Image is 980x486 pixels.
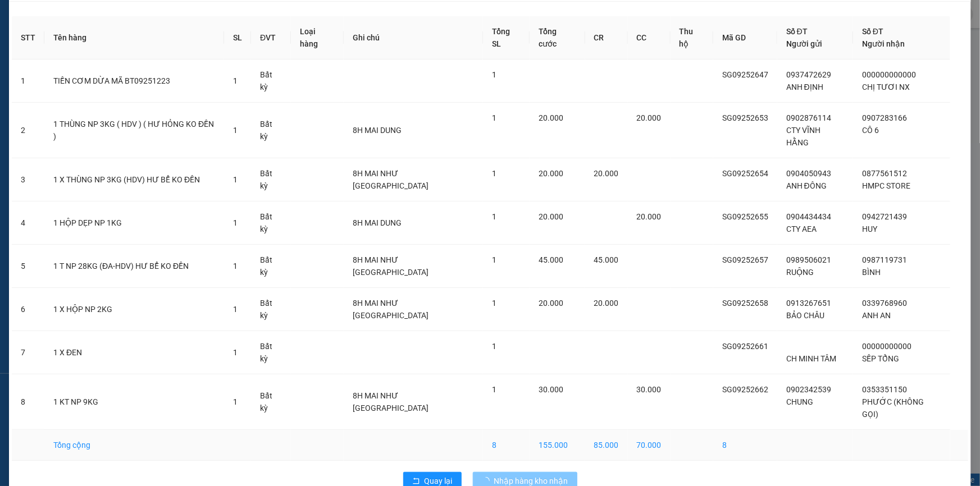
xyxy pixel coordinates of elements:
span: SG09252657 [722,255,768,264]
span: 30.000 [539,385,563,394]
span: CTY VĨNH HẰNG [786,126,821,147]
span: 0353351150 [862,385,907,394]
span: 1 [492,385,496,394]
span: SG09252655 [722,212,768,221]
span: rollback [412,477,420,486]
span: 20.000 [539,113,563,122]
span: BÌNH [862,268,881,277]
span: 1 [233,76,238,85]
span: 1 [492,169,496,178]
span: 00000000000 [862,342,911,351]
span: 8H MAI DUNG [353,218,402,227]
span: 20.000 [637,113,662,122]
th: Mã GD [713,16,777,59]
span: 0904434434 [786,212,831,221]
span: ANH ĐÔNG [786,181,827,190]
span: CHUNG [786,397,813,406]
span: 8H MAI NHƯ [GEOGRAPHIC_DATA] [353,299,429,320]
span: 0877561512 [862,169,907,178]
span: Người gửi [786,39,822,48]
span: SẾP TỔNG [862,354,899,363]
span: BẢO CHÂU [786,311,824,320]
span: 0942721439 [862,212,907,221]
td: 5 [12,245,44,288]
th: Ghi chú [344,16,484,59]
td: 6 [12,288,44,331]
span: 0907283166 [862,113,907,122]
td: 85.000 [585,430,628,461]
td: Bất kỳ [251,103,291,158]
th: ĐVT [251,16,291,59]
td: 155.000 [530,430,585,461]
span: 1 [233,305,238,314]
td: 7 [12,331,44,374]
th: Tổng SL [483,16,529,59]
span: ANH AN [862,311,891,320]
td: 1 X HỘP NP 2KG [44,288,224,331]
span: 1 [233,218,238,227]
span: 0339768960 [862,299,907,308]
td: 8 [483,430,529,461]
span: CTY AEA [786,224,817,233]
span: 000000000000 [862,70,916,79]
span: 1 [233,126,238,135]
span: 8H MAI NHƯ [GEOGRAPHIC_DATA] [353,255,429,277]
span: 20.000 [594,299,619,308]
span: 1 [233,175,238,184]
th: Loại hàng [291,16,344,59]
span: 0902876114 [786,113,831,122]
span: 20.000 [539,169,563,178]
span: 0937472629 [786,70,831,79]
span: RUỘNG [786,268,814,277]
td: 8 [713,430,777,461]
span: CH MINH TÂM [786,354,836,363]
span: SG09252658 [722,299,768,308]
span: SG09252661 [722,342,768,351]
td: Bất kỳ [251,331,291,374]
td: 70.000 [628,430,671,461]
span: Số ĐT [862,27,883,36]
div: DŨNG [10,23,80,36]
span: CHỊ TƯƠI NX [862,82,910,91]
span: 1 [233,397,238,406]
span: Chưa [PERSON_NAME] : [86,59,165,85]
span: HMPC STORE [862,181,910,190]
td: TIỀN CƠM DỪA MÃ BT09251223 [44,59,224,103]
span: SG09252654 [722,169,768,178]
td: 1 X ĐEN [44,331,224,374]
span: SG09252647 [722,70,768,79]
div: [PERSON_NAME] [88,10,207,23]
span: CÔ 6 [862,126,879,135]
td: 2 [12,103,44,158]
span: 0902342539 [786,385,831,394]
th: SL [224,16,251,59]
span: 1 [233,348,238,357]
span: SG09252653 [722,113,768,122]
th: CC [628,16,671,59]
span: ANH ĐỊNH [786,82,823,91]
td: 1 T NP 28KG (ĐA-HDV) HƯ BỂ KO ĐỀN [44,245,224,288]
span: PHƯỚC (KHÔNG GỌI) [862,397,924,419]
span: 0913267651 [786,299,831,308]
span: 1 [492,70,496,79]
th: CR [585,16,628,59]
span: SG09252662 [722,385,768,394]
div: Bến Tre [10,10,80,23]
span: HUY [862,224,877,233]
span: 20.000 [539,299,563,308]
td: Bất kỳ [251,201,291,245]
span: 1 [492,113,496,122]
span: 1 [233,262,238,270]
th: Tổng cước [530,16,585,59]
span: 0989506021 [786,255,831,264]
td: 8 [12,374,44,430]
td: Bất kỳ [251,158,291,201]
span: 20.000 [594,169,619,178]
span: 8H MAI NHƯ [GEOGRAPHIC_DATA] [353,169,429,190]
td: 1 X THÙNG NP 3KG (HDV) HƯ BỂ KO ĐỀN [44,158,224,201]
td: 1 [12,59,44,103]
span: 8H MAI DUNG [353,126,402,135]
div: CÔ NGUYỆT [88,23,207,36]
span: Người nhận [862,39,905,48]
span: 8H MAI NHƯ [GEOGRAPHIC_DATA] [353,391,429,412]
